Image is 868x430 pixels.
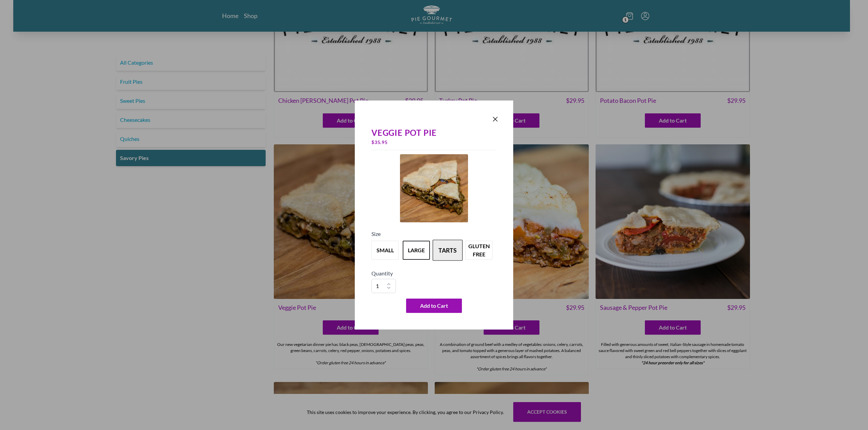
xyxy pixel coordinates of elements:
[371,138,497,147] div: $ 35.95
[371,269,497,277] h5: Quantity
[491,115,499,123] button: Close panel
[420,302,448,310] span: Add to Cart
[403,241,430,260] button: Variant Swatch
[433,240,463,261] button: Variant Swatch
[371,241,399,260] button: Variant Swatch
[371,230,497,238] h5: Size
[371,128,497,138] div: Veggie Pot Pie
[465,241,493,260] button: Variant Swatch
[400,154,468,224] a: Product Image
[400,154,468,222] img: Product Image
[406,299,462,313] button: Add to Cart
